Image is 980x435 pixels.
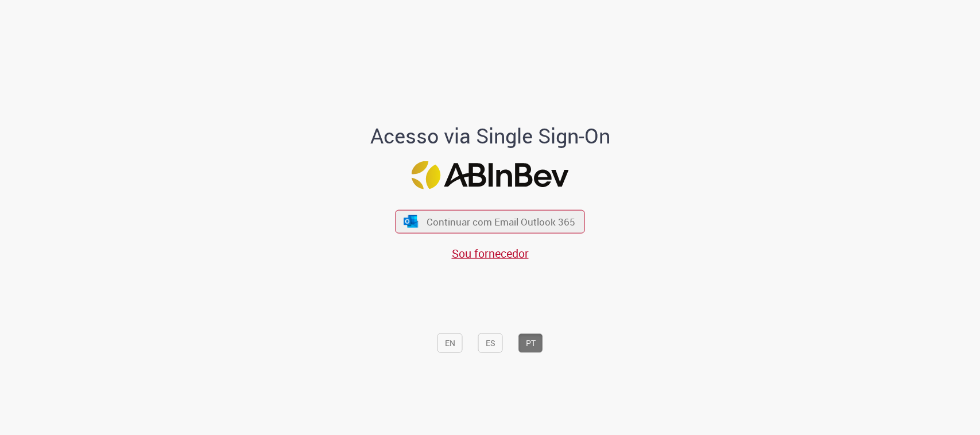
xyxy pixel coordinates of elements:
img: Logo ABInBev [412,161,569,189]
button: ícone Azure/Microsoft 360 Continuar com Email Outlook 365 [396,210,585,234]
img: ícone Azure/Microsoft 360 [402,215,419,227]
h1: Acesso via Single Sign-On [331,125,649,147]
span: Continuar com Email Outlook 365 [427,215,575,228]
a: Sou fornecedor [452,246,529,261]
button: EN [437,333,463,353]
button: ES [478,333,503,353]
button: PT [518,333,543,353]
